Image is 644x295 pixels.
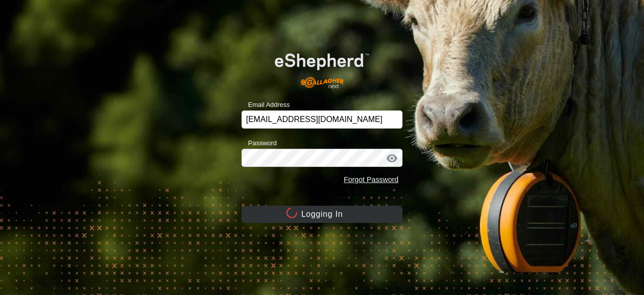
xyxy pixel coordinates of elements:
[242,206,403,223] button: Logging In
[258,40,386,95] img: E-shepherd Logo
[242,138,277,148] label: Password
[242,100,290,110] label: Email Address
[242,110,403,129] input: Email Address
[344,175,398,184] a: Forgot Password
